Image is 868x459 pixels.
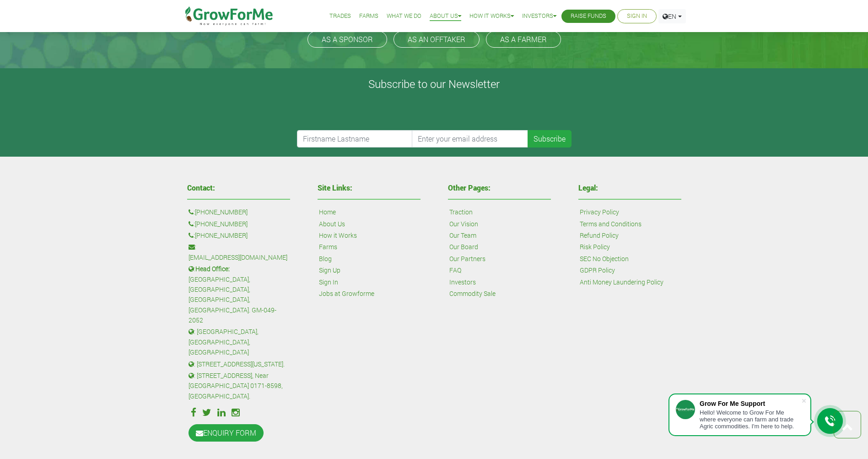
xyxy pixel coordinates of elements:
a: Traction [449,207,473,217]
p: : [GEOGRAPHIC_DATA], [GEOGRAPHIC_DATA], [GEOGRAPHIC_DATA], [GEOGRAPHIC_DATA]. GM-049-2052 [189,264,289,325]
a: [EMAIL_ADDRESS][DOMAIN_NAME] [189,252,287,262]
a: Our Partners [449,254,485,264]
a: Commodity Sale [449,289,496,299]
h4: Legal: [578,184,681,191]
input: Enter your email address [412,130,528,148]
a: [PHONE_NUMBER] [195,230,248,240]
a: SEC No Objection [580,254,629,264]
a: Jobs at Growforme [319,289,374,299]
a: Farms [359,11,378,21]
a: Refund Policy [580,230,619,240]
a: [PHONE_NUMBER] [195,207,248,217]
a: ENQUIRY FORM [189,424,264,442]
a: How it Works [319,230,357,240]
a: Investors [449,277,476,287]
h4: Subscribe to our Newsletter [11,77,857,91]
a: Blog [319,254,332,264]
a: FAQ [449,265,461,275]
a: AS A SPONSOR [307,31,387,48]
a: About Us [319,219,345,229]
p: : [189,230,289,240]
button: Subscribe [528,130,571,148]
a: AS A FARMER [486,31,561,48]
a: Sign In [627,11,647,21]
a: Sign Up [319,265,340,275]
a: Privacy Policy [580,207,619,217]
a: Terms and Conditions [580,219,642,229]
a: EN [658,9,686,23]
a: [PHONE_NUMBER] [195,219,248,229]
h4: Other Pages: [448,184,551,191]
a: Home [319,207,336,217]
a: Anti Money Laundering Policy [580,277,663,287]
p: : [189,207,289,217]
p: : [189,219,289,229]
a: Raise Funds [571,11,606,21]
p: : [STREET_ADDRESS][US_STATE]. [189,359,289,369]
p: : [GEOGRAPHIC_DATA], [GEOGRAPHIC_DATA], [GEOGRAPHIC_DATA] [189,327,289,357]
div: Hello! Welcome to Grow For Me where everyone can farm and trade Agric commodities. I'm here to help. [700,409,801,430]
a: Farms [319,242,337,252]
b: Head Office: [195,264,230,273]
a: Our Team [449,230,476,240]
a: About Us [430,11,461,21]
iframe: reCAPTCHA [297,94,436,130]
h4: Contact: [187,184,290,191]
a: Our Vision [449,219,478,229]
p: : [189,242,289,262]
a: AS AN OFFTAKER [394,31,480,48]
h4: Site Links: [318,184,421,191]
p: : [STREET_ADDRESS], Near [GEOGRAPHIC_DATA] 0171-8598, [GEOGRAPHIC_DATA]. [189,371,289,401]
a: Investors [522,11,556,21]
input: Firstname Lastname [297,130,413,148]
a: Sign In [319,277,338,287]
a: How it Works [469,11,514,21]
a: Risk Policy [580,242,610,252]
div: Grow For Me Support [700,400,801,407]
a: GDPR Policy [580,265,615,275]
a: Trades [329,11,351,21]
a: Our Board [449,242,478,252]
a: What We Do [387,11,421,21]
